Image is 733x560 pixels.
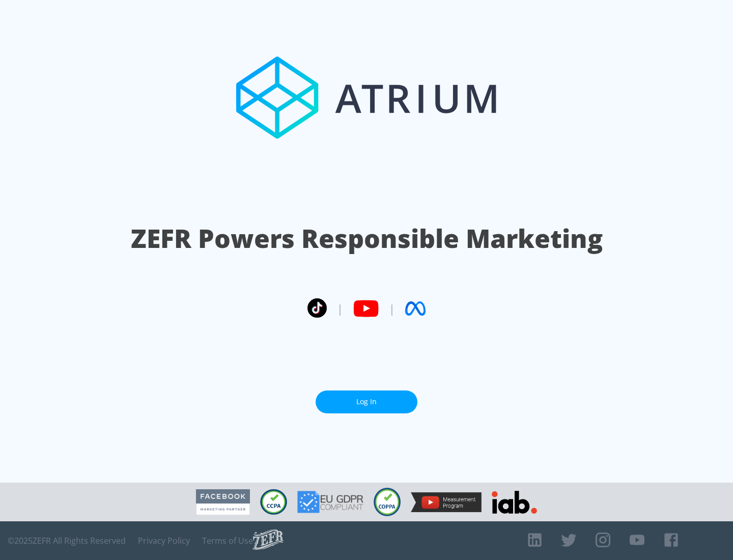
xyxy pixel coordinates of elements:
img: GDPR Compliant [297,491,363,513]
a: Terms of Use [202,536,253,546]
img: IAB [492,491,537,514]
img: Facebook Marketing Partner [196,489,250,515]
h1: ZEFR Powers Responsible Marketing [131,221,603,256]
a: Log In [316,390,417,413]
span: | [389,301,395,316]
img: CCPA Compliant [260,489,287,515]
span: © 2025 ZEFR All Rights Reserved [8,536,126,546]
span: | [337,301,343,316]
img: COPPA Compliant [374,488,401,516]
a: Privacy Policy [138,536,190,546]
img: YouTube Measurement Program [411,492,482,512]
